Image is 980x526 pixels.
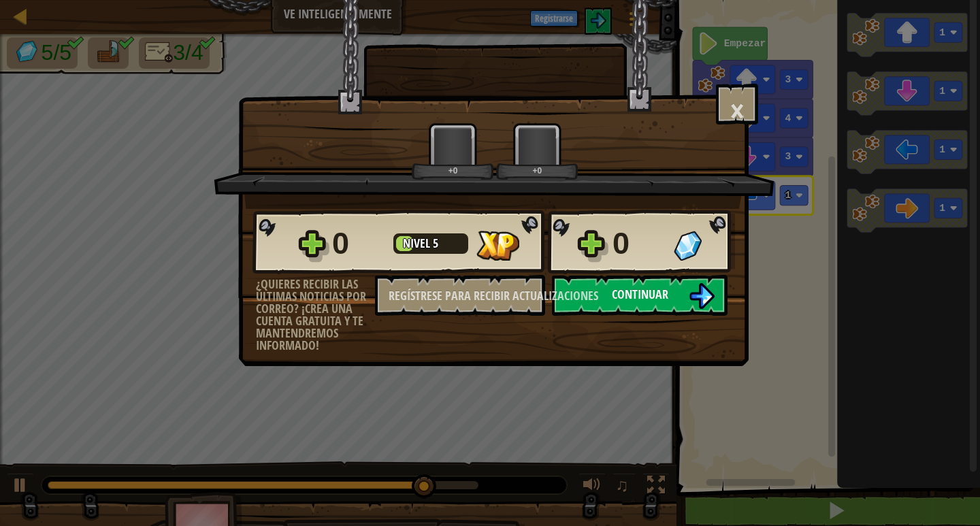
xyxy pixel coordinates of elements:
img: Gemas Ganadas [674,231,702,261]
font: 0 [332,226,349,261]
font: Continuar [612,286,668,303]
button: Continuar [552,275,728,316]
font: ¿Quieres recibir las últimas noticias por correo? ¡Crea una cuenta gratuita y te mantendremos inf... [256,276,366,354]
font: 0 [612,226,630,261]
font: 5 [433,235,438,252]
font: +0 [532,166,542,176]
img: XP Ganada [476,231,519,261]
img: Continuar [689,283,715,309]
button: Regístrese para recibir actualizaciones [375,275,545,316]
font: × [730,87,745,133]
font: Nivel [403,235,430,252]
font: Regístrese para recibir actualizaciones [389,287,598,304]
font: +0 [448,166,458,176]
